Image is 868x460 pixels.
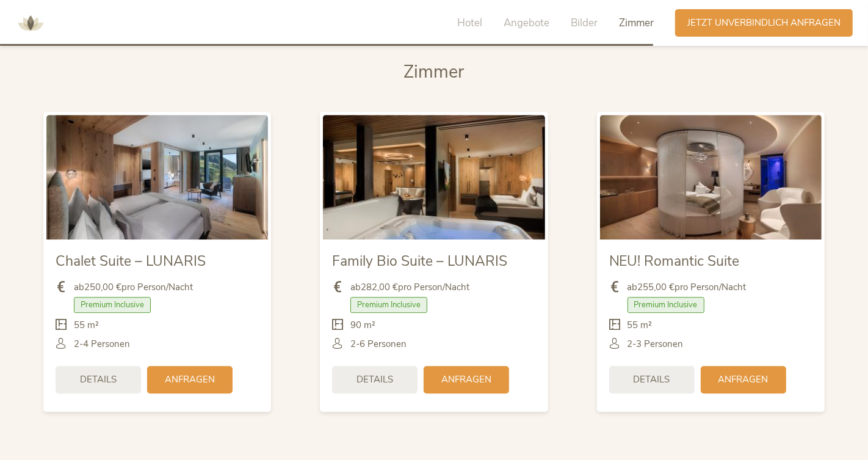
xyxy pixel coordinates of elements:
span: Zimmer [619,16,654,30]
span: Details [634,373,670,386]
b: 250,00 € [84,281,121,293]
span: 90 m² [350,319,375,332]
span: 55 m² [74,319,99,332]
span: Premium Inclusive [74,297,151,313]
span: Bilder [571,16,598,30]
span: 2-6 Personen [350,338,407,351]
span: Anfragen [718,373,769,386]
span: 55 m² [627,319,653,332]
span: Family Bio Suite – LUNARIS [332,252,507,271]
span: Zimmer [404,60,465,84]
span: NEU! Romantic Suite [609,252,740,271]
span: 2-4 Personen [74,338,130,351]
span: Jetzt unverbindlich anfragen [687,16,841,29]
img: AMONTI & LUNARIS Wellnessresort [12,5,49,42]
img: NEU! Romantic Suite [600,115,822,239]
span: Chalet Suite – LUNARIS [56,252,206,271]
b: 282,00 € [361,281,398,293]
a: AMONTI & LUNARIS Wellnessresort [12,18,49,27]
img: Chalet Suite – LUNARIS [46,115,268,239]
span: ab pro Person/Nacht [74,281,193,294]
span: ab pro Person/Nacht [627,281,747,294]
span: Hotel [457,16,482,30]
span: Anfragen [441,373,491,386]
span: Details [356,373,393,386]
span: Anfragen [165,373,215,386]
span: Premium Inclusive [350,297,427,313]
span: Details [80,373,117,386]
span: 2-3 Personen [627,338,684,351]
span: Angebote [504,16,549,30]
b: 255,00 € [638,281,675,293]
span: ab pro Person/Nacht [350,281,469,294]
span: Premium Inclusive [627,297,704,313]
img: Family Bio Suite – LUNARIS [323,115,544,239]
